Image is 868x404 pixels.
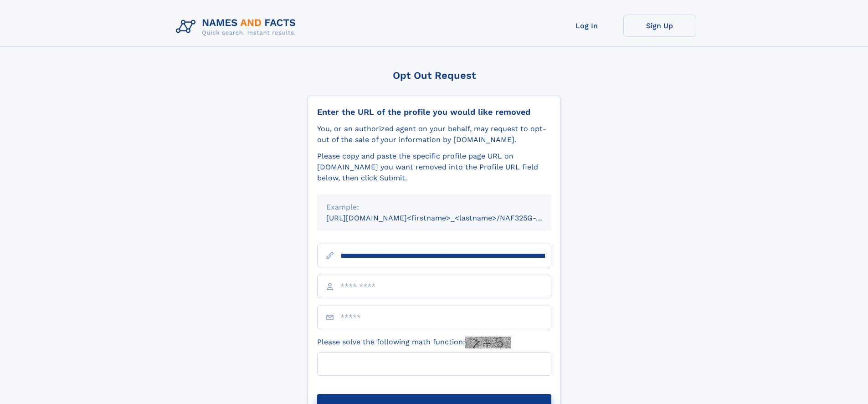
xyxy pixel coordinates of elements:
[317,151,551,184] div: Please copy and paste the specific profile page URL on [DOMAIN_NAME] you want removed into the Pr...
[317,107,551,117] div: Enter the URL of the profile you would like removed
[550,15,623,37] a: Log In
[623,15,696,37] a: Sign Up
[326,202,542,213] div: Example:
[172,15,303,39] img: Logo Names and Facts
[308,70,561,81] div: Opt Out Request
[317,123,551,145] div: You, or an authorized agent on your behalf, may request to opt-out of the sale of your informatio...
[317,337,511,348] label: Please solve the following math function:
[326,214,569,222] small: [URL][DOMAIN_NAME]<firstname>_<lastname>/NAF325G-xxxxxxxx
